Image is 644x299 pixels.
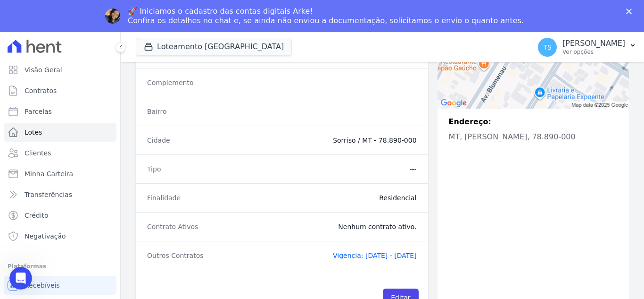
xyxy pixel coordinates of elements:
a: Lotes [4,123,116,142]
dd: Residencial [239,193,417,203]
div: Plataformas [8,261,113,272]
span: Transferências [25,190,72,199]
p: Ver opções [562,48,625,56]
img: Profile image for Adriane [105,9,120,24]
span: TS [543,44,551,51]
dt: Contrato Ativos [147,222,232,231]
dt: Finalidade [147,193,232,203]
span: Negativação [25,231,66,241]
span: Minha Carteira [25,169,73,179]
a: Clientes [4,144,116,162]
p: Endereço: [449,116,618,128]
a: Crédito [4,206,116,225]
p: [PERSON_NAME] [562,39,625,48]
a: Minha Carteira [4,164,116,183]
dd: Nenhum contrato ativo. [239,222,417,231]
div: Fechar [626,9,636,14]
span: Recebíveis [25,281,60,290]
iframe: Intercom live chat [9,267,32,290]
span: Lotes [25,128,42,137]
div: 🚀 Iniciamos o cadastro das contas digitais Arke! Confira os detalhes no chat e, se ainda não envi... [128,7,524,26]
span: Parcelas [25,107,52,116]
span: Visão Geral [25,65,62,75]
dd: --- [239,164,417,174]
dt: Tipo [147,164,232,174]
button: TS [PERSON_NAME] Ver opções [530,34,644,60]
a: Transferências [4,185,116,204]
dt: Bairro [147,107,232,116]
a: Recebíveis [4,276,116,295]
a: Negativação [4,227,116,246]
p: MT, [PERSON_NAME], 78.890-000 [449,131,618,143]
dt: Outros Contratos [147,251,232,260]
span: Clientes [25,148,51,158]
span: Contratos [25,86,57,95]
button: Loteamento [GEOGRAPHIC_DATA] [136,38,292,56]
dt: Cidade [147,136,232,145]
dt: Complemento [147,78,232,87]
dd: Sorriso / MT - 78.890-000 [239,136,417,145]
a: Visão Geral [4,60,116,79]
a: Parcelas [4,102,116,121]
a: Vigencia: [DATE] - [DATE] [333,252,417,259]
a: Contratos [4,81,116,100]
span: Crédito [25,211,49,220]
